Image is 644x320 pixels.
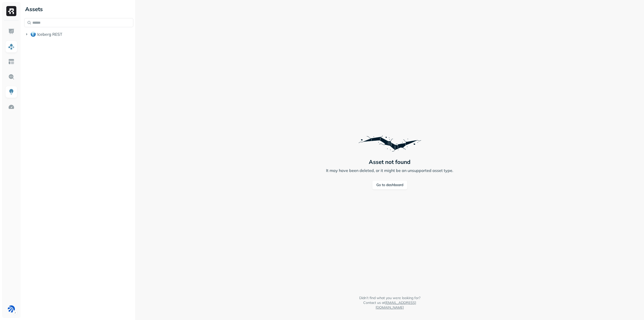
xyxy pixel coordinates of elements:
img: Asset Explorer [8,58,15,65]
p: Asset not found [369,158,411,165]
img: Dashboard [8,28,15,35]
img: Insights [8,89,15,95]
div: Assets [24,5,133,13]
span: Iceberg REST [37,32,62,37]
img: Ryft [6,6,16,16]
img: Optimization [8,104,15,110]
img: BAM Staging [8,305,15,312]
p: It may have been deleted, or it might be an unsupported asset type. [326,167,453,173]
a: Go to dashboard [372,181,407,190]
img: Query Explorer [8,74,15,80]
button: Iceberg REST [24,30,133,38]
img: Error [357,131,422,156]
a: [EMAIL_ADDRESS][DOMAIN_NAME] [376,300,416,310]
img: Assets [8,43,15,50]
p: Didn’t find what you were looking for? Contact us at [358,296,421,310]
img: root [31,32,36,37]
